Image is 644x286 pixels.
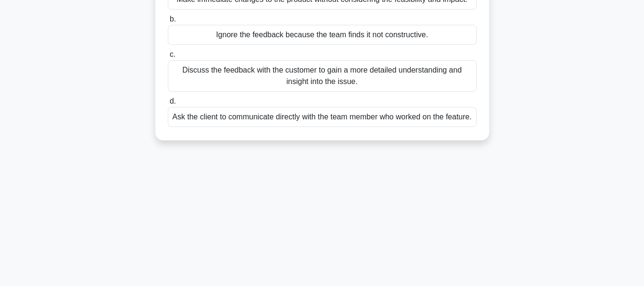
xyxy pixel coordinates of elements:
span: d. [170,97,176,105]
span: c. [170,50,175,58]
div: Discuss the feedback with the customer to gain a more detailed understanding and insight into the... [168,60,477,92]
div: Ask the client to communicate directly with the team member who worked on the feature. [168,107,477,127]
span: b. [170,15,176,23]
div: Ignore the feedback because the team finds it not constructive. [168,25,477,45]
